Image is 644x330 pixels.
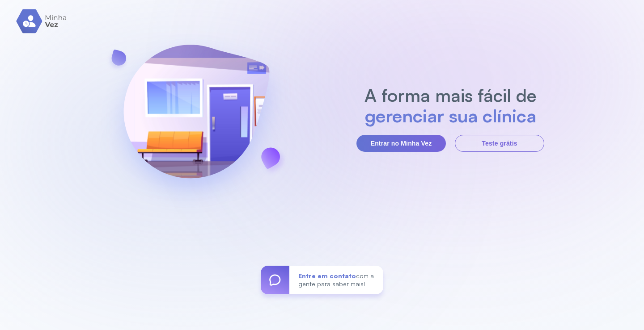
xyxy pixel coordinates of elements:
[356,135,446,152] button: Entrar no Minha Vez
[289,266,383,294] div: com a gente para saber mais!
[298,272,356,280] span: Entre em contato
[360,105,541,126] h2: gerenciar sua clínica
[100,21,293,215] img: banner-login.svg
[360,85,541,105] h2: A forma mais fácil de
[261,266,383,294] a: Entre em contatocom a gente para saber mais!
[455,135,544,152] button: Teste grátis
[16,9,68,33] img: logo.svg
